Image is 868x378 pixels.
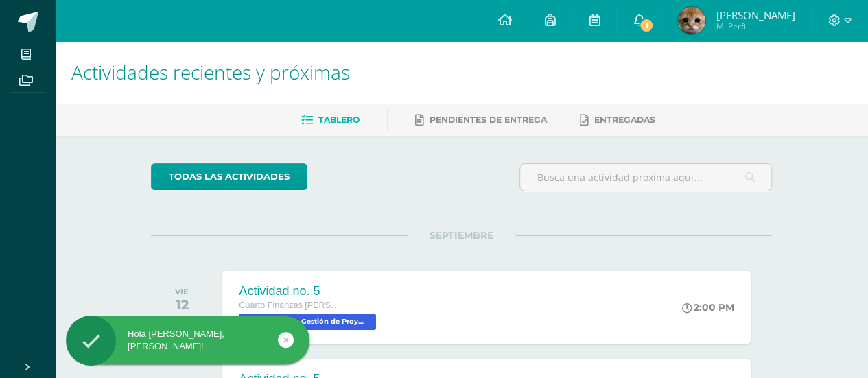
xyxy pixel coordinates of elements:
span: [PERSON_NAME] [716,8,795,22]
div: VIE [175,287,189,296]
span: SEPTIEMBRE [408,229,515,241]
span: Elaboración y Gestión de Proyectos 'A' [239,314,376,330]
div: 2:00 PM [682,301,734,314]
span: Actividades recientes y próximas [71,59,350,85]
div: 12 [175,296,189,313]
a: Pendientes de entrega [415,109,547,131]
a: Entregadas [580,109,655,131]
div: Actividad no. 5 [239,284,379,298]
a: todas las Actividades [151,163,307,190]
input: Busca una actividad próxima aquí... [520,164,771,191]
a: Tablero [301,109,360,131]
div: Hola [PERSON_NAME], [PERSON_NAME]! [66,328,309,353]
span: Mi Perfil [716,21,795,32]
span: Tablero [318,115,360,125]
span: Pendientes de entrega [430,115,547,125]
span: Cuarto Finanzas [PERSON_NAME]. C.C.L.L. en Finanzas y Administración [239,300,342,310]
span: Entregadas [594,115,655,125]
span: 1 [639,18,654,33]
img: 8762b6bb3af3da8fe1474ae5a1e34521.png [678,7,705,34]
